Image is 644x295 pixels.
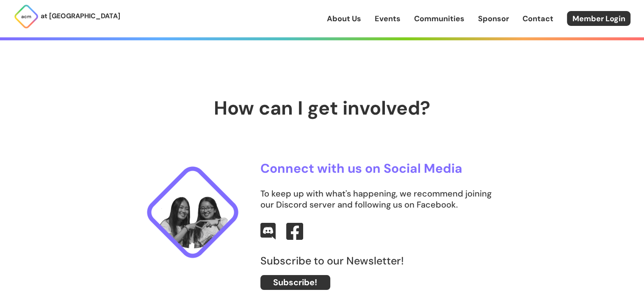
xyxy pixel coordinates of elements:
[119,98,525,119] h2: How can I get involved?
[375,13,401,24] a: Events
[260,161,503,175] h3: Connect with us on Social Media
[260,275,330,290] a: Subscribe!
[14,4,39,29] img: ACM Logo
[260,256,503,267] label: Subscribe to our Newsletter!
[286,223,303,240] img: Facebook Logo
[327,13,361,24] a: About Us
[478,13,509,24] a: Sponsor
[414,13,464,24] a: Communities
[522,13,553,24] a: Contact
[41,11,120,22] p: at [GEOGRAPHIC_DATA]
[14,4,120,29] a: at [GEOGRAPHIC_DATA]
[567,11,630,26] a: Member Login
[260,188,503,210] p: To keep up with what's happening, we recommend joining our Discord server and following us on Fac...
[260,223,276,240] img: Discord Logo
